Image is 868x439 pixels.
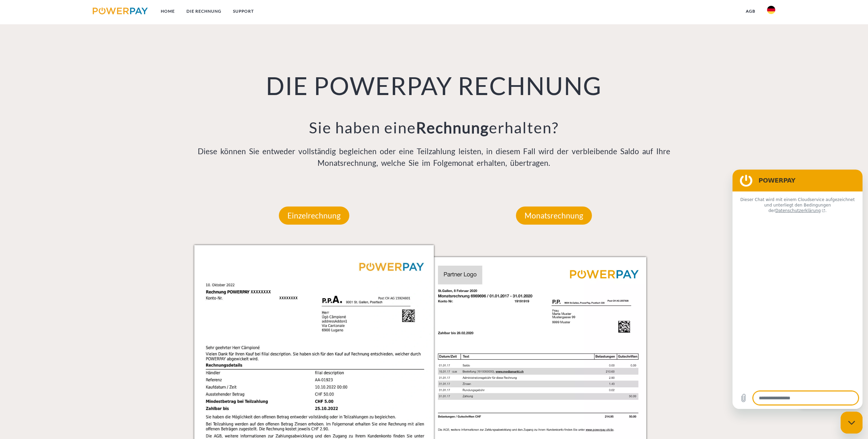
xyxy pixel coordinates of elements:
[155,5,181,17] a: Home
[733,170,863,409] iframe: Messaging-Fenster
[279,207,349,225] p: Einzelrechnung
[841,412,863,434] iframe: Schaltfläche zum Öffnen des Messaging-Fensters; Konversation läuft
[194,70,674,101] h1: DIE POWERPAY RECHNUNG
[516,207,592,225] p: Monatsrechnung
[181,5,227,17] a: DIE RECHNUNG
[416,118,489,137] b: Rechnung
[767,6,775,14] img: de
[194,118,674,137] h3: Sie haben eine erhalten?
[740,5,761,17] a: agb
[227,5,260,17] a: SUPPORT
[93,8,148,14] img: logo-powerpay.svg
[194,146,674,169] p: Diese können Sie entweder vollständig begleichen oder eine Teilzahlung leisten, in diesem Fall wi...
